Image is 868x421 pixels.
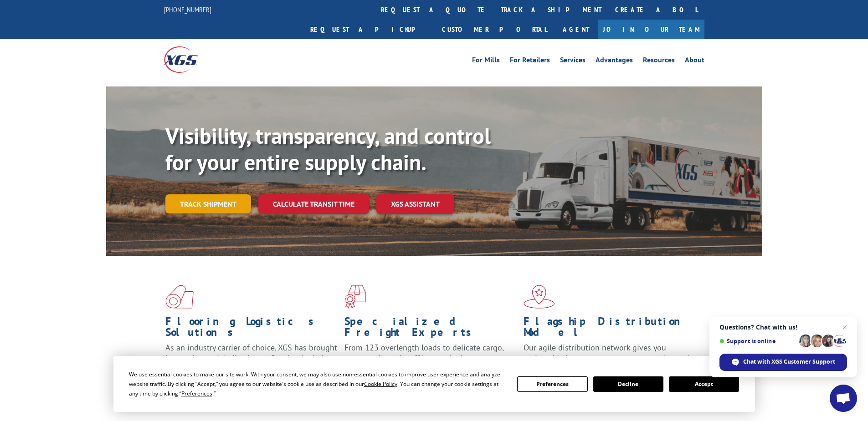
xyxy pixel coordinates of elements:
a: Services [560,56,586,66]
div: Open chat [830,385,857,412]
span: As an industry carrier of choice, XGS has brought innovation and dedication to flooring logistics... [165,342,337,375]
div: We use essential cookies to make our site work. With your consent, we may also use non-essential ... [129,370,506,398]
h1: Specialized Freight Experts [344,316,517,342]
a: XGS ASSISTANT [376,194,454,214]
a: Advantages [596,56,633,66]
span: Our agile distribution network gives you nationwide inventory management on demand. [524,342,691,364]
div: Chat with XGS Customer Support [719,354,847,371]
img: xgs-icon-focused-on-flooring-red [344,285,366,309]
span: Chat with XGS Customer Support [743,358,835,366]
a: Track shipment [165,194,251,213]
a: For Retailers [510,56,550,66]
button: Decline [593,376,663,392]
span: Support is online [719,338,796,345]
button: Accept [669,376,739,392]
b: Visibility, transparency, and control for your entire supply chain. [165,122,491,176]
a: Request a pickup [303,20,435,39]
a: Agent [554,20,598,39]
div: Cookie Consent Prompt [113,356,755,412]
h1: Flooring Logistics Solutions [165,316,338,342]
a: [PHONE_NUMBER] [164,5,211,14]
a: Resources [643,56,675,66]
a: Join Our Team [598,20,704,39]
span: Close chat [839,322,850,333]
span: Preferences [181,390,212,397]
a: Customer Portal [435,20,554,39]
a: Calculate transit time [258,194,369,214]
p: From 123 overlength loads to delicate cargo, our experienced staff knows the best way to move you... [344,342,517,383]
span: Cookie Policy [364,380,397,388]
img: xgs-icon-total-supply-chain-intelligence-red [165,285,194,309]
a: About [685,56,704,66]
span: Questions? Chat with us! [719,324,847,331]
img: xgs-icon-flagship-distribution-model-red [524,285,555,309]
h1: Flagship Distribution Model [524,316,696,342]
a: For Mills [472,56,500,66]
button: Preferences [517,376,587,392]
